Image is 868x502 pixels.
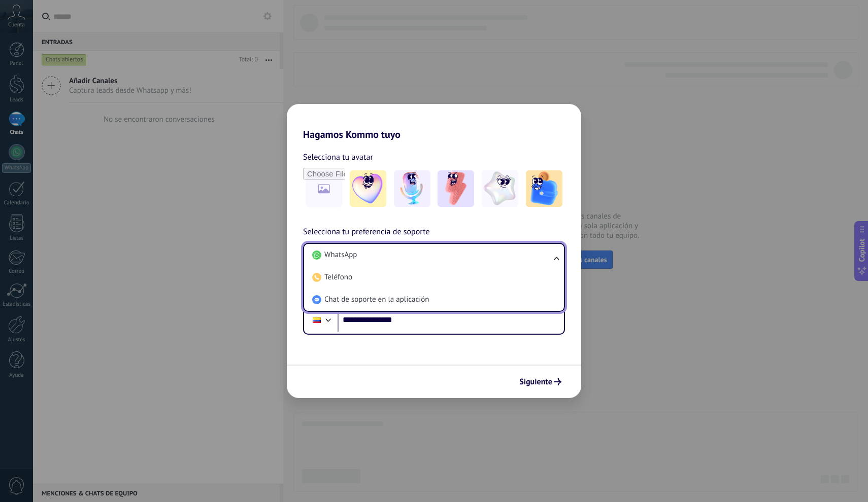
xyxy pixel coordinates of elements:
[394,170,430,207] img: -2.jpeg
[324,295,429,305] span: Chat de soporte en la aplicación
[303,151,373,164] span: Selecciona tu avatar
[307,309,326,331] div: Colombia: + 57
[482,170,518,207] img: -4.jpeg
[519,378,552,385] span: Siguiente
[350,170,386,207] img: -1.jpeg
[526,170,562,207] img: -5.jpeg
[287,104,581,140] h2: Hagamos Kommo tuyo
[303,226,430,239] span: Selecciona tu preferencia de soporte
[438,170,474,207] img: -3.jpeg
[324,272,352,282] span: Teléfono
[324,250,357,260] span: WhatsApp
[515,373,566,390] button: Siguiente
